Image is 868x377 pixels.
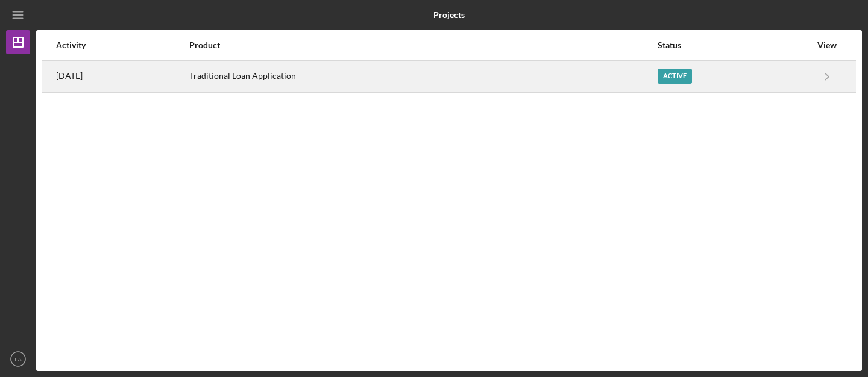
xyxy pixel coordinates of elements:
div: Product [189,40,656,50]
div: Activity [56,40,188,50]
text: LA [14,356,22,363]
div: Status [658,40,811,50]
b: Projects [433,10,465,20]
div: Traditional Loan Application [189,61,656,92]
button: LA [6,347,30,371]
time: 2025-06-17 15:46 [56,71,83,81]
div: Active [658,69,692,84]
div: View [812,40,842,50]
